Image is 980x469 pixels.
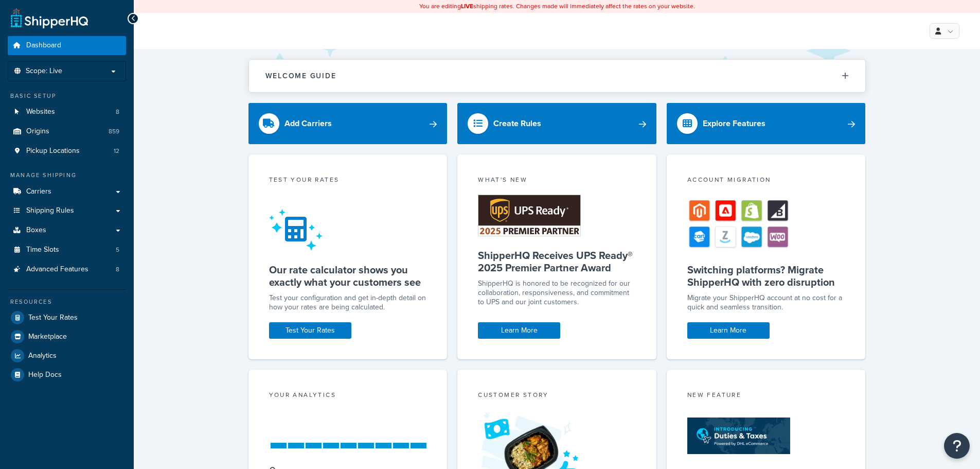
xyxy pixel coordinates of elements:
span: Websites [26,108,55,116]
span: Test Your Rates [28,314,78,322]
span: 8 [116,265,119,274]
a: Dashboard [8,36,126,55]
a: Test Your Rates [269,322,351,339]
div: Add Carriers [284,116,332,131]
span: Analytics [28,352,57,360]
span: Carriers [26,187,51,196]
button: Welcome Guide [249,60,865,92]
h5: ShipperHQ Receives UPS Ready® 2025 Premier Partner Award [478,249,636,274]
h5: Our rate calculator shows you exactly what your customers see [269,264,427,288]
a: Test Your Rates [8,308,126,327]
div: Basic Setup [8,92,126,100]
a: Help Docs [8,366,126,384]
p: ShipperHQ is honored to be recognized for our collaboration, responsiveness, and commitment to UP... [478,279,636,307]
div: Account Migration [687,175,845,187]
span: Help Docs [28,371,62,379]
a: Explore Features [667,103,866,144]
span: 5 [116,246,119,254]
li: Time Slots [8,240,126,259]
span: Dashboard [26,41,61,50]
div: Migrate your ShipperHQ account at no cost for a quick and seamless transition. [687,293,845,312]
div: Test your rates [269,175,427,187]
a: Learn More [687,322,770,339]
a: Marketplace [8,327,126,346]
a: Analytics [8,346,126,365]
div: Test your configuration and get in-depth detail on how your rates are being calculated. [269,293,427,312]
a: Pickup Locations12 [8,142,126,161]
span: 859 [109,127,119,136]
span: 8 [116,108,119,116]
span: Time Slots [26,246,59,254]
li: Advanced Features [8,260,126,279]
a: Create Rules [457,103,656,144]
span: 12 [114,147,119,155]
li: Origins [8,122,126,141]
li: Pickup Locations [8,142,126,161]
a: Origins859 [8,122,126,141]
div: New Feature [687,390,845,402]
span: Scope: Live [26,67,62,76]
span: Shipping Rules [26,206,74,215]
span: Boxes [26,226,46,235]
a: Add Carriers [248,103,448,144]
div: Resources [8,298,126,306]
span: Advanced Features [26,265,88,274]
a: Carriers [8,182,126,201]
a: Shipping Rules [8,201,126,220]
b: LIVE [461,2,473,11]
div: Create Rules [493,116,541,131]
div: Your Analytics [269,390,427,402]
h5: Switching platforms? Migrate ShipperHQ with zero disruption [687,264,845,288]
a: Boxes [8,221,126,240]
h2: Welcome Guide [265,72,336,80]
span: Origins [26,127,49,136]
a: Advanced Features8 [8,260,126,279]
a: Learn More [478,322,560,339]
a: Time Slots5 [8,240,126,259]
div: Explore Features [703,116,765,131]
li: Websites [8,102,126,121]
button: Open Resource Center [944,433,970,459]
div: Manage Shipping [8,171,126,180]
div: Customer Story [478,390,636,402]
span: Marketplace [28,333,67,341]
span: Pickup Locations [26,147,80,155]
div: What's New [478,175,636,187]
a: Websites8 [8,102,126,121]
